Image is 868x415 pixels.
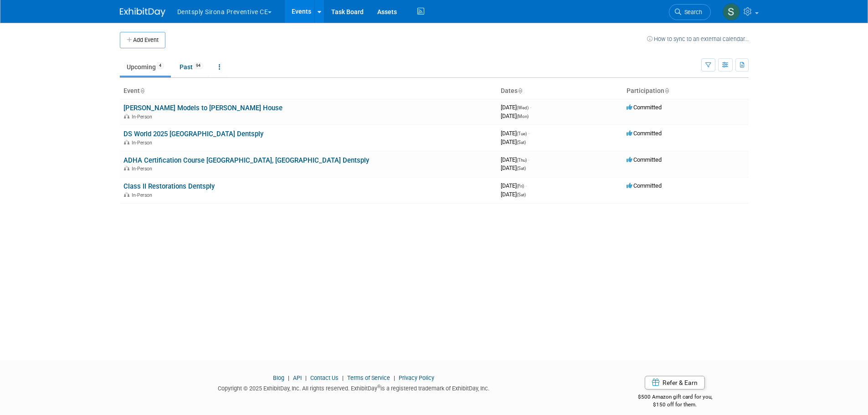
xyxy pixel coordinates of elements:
span: In-Person [132,192,155,198]
th: Event [120,83,497,99]
span: (Sat) [517,140,526,145]
span: Committed [627,156,662,163]
span: Committed [627,182,662,189]
span: 94 [193,62,203,69]
span: [DATE] [501,191,526,198]
span: - [525,182,527,189]
img: In-Person Event [124,166,129,170]
span: (Sat) [517,166,526,171]
a: Search [669,4,711,20]
span: [DATE] [501,113,529,119]
span: - [530,104,531,111]
th: Dates [497,83,623,99]
th: Participation [623,83,749,99]
span: Search [681,9,702,15]
div: Copyright © 2025 ExhibitDay, Inc. All rights reserved. ExhibitDay is a registered trademark of Ex... [120,382,588,393]
span: [DATE] [501,104,531,111]
img: In-Person Event [124,140,129,144]
a: Past94 [173,58,210,76]
a: Contact Us [310,374,339,381]
button: Add Event [120,32,165,48]
span: [DATE] [501,164,526,171]
span: In-Person [132,114,155,120]
span: (Tue) [517,131,527,136]
span: (Sat) [517,192,526,197]
a: Blog [273,374,284,381]
a: How to sync to an external calendar... [647,36,749,42]
span: (Mon) [517,114,529,119]
a: [PERSON_NAME] Models to [PERSON_NAME] House [123,104,282,112]
span: In-Person [132,140,155,146]
span: (Wed) [517,105,529,110]
a: Privacy Policy [399,374,434,381]
span: 4 [156,62,164,69]
span: - [528,156,529,163]
span: | [391,374,397,381]
span: [DATE] [501,156,529,163]
span: | [303,374,309,381]
span: Committed [627,130,662,137]
img: Samantha Meyers [723,3,740,20]
span: [DATE] [501,182,527,189]
a: DS World 2025 [GEOGRAPHIC_DATA] Dentsply [123,130,263,138]
a: Sort by Event Name [140,87,144,94]
a: Sort by Participation Type [664,87,669,94]
a: Class II Restorations Dentsply [123,182,215,190]
sup: ® [377,384,380,389]
span: - [528,130,529,137]
a: API [293,374,302,381]
span: (Thu) [517,158,527,163]
span: | [286,374,292,381]
a: ADHA Certification Course [GEOGRAPHIC_DATA], [GEOGRAPHIC_DATA] Dentsply [123,156,369,164]
img: In-Person Event [124,114,129,118]
div: $500 Amazon gift card for you, [601,387,749,408]
img: In-Person Event [124,192,129,197]
span: [DATE] [501,138,526,145]
a: Upcoming4 [120,58,171,76]
a: Terms of Service [347,374,390,381]
div: $150 off for them. [601,401,749,409]
img: ExhibitDay [120,8,165,17]
span: In-Person [132,166,155,172]
a: Sort by Start Date [518,87,522,94]
span: Committed [627,104,662,111]
a: Refer & Earn [645,376,705,389]
span: | [340,374,346,381]
span: (Fri) [517,184,524,189]
span: [DATE] [501,130,529,137]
